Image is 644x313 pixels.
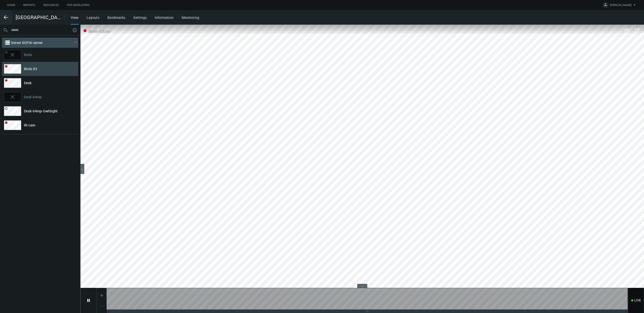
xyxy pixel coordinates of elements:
div: 192.168.1.25 [2,38,78,48]
a: Home [3,2,19,8]
span: [PERSON_NAME] [610,3,631,9]
div: + [97,290,106,301]
div: View [71,15,78,25]
nx-search-highlight: Birds [24,52,32,57]
a: Settings [133,15,147,20]
nx-search-highlight: Birds #2 [24,66,37,71]
span: LIVE [634,298,641,303]
span: Low [103,28,111,33]
span: Birds #2 [87,27,622,35]
a: Monitoring [182,15,199,20]
a: Desk-64mp-OwlSight [2,104,78,118]
a: Reports [19,2,39,8]
nx-search-highlight: Desk-64mp [24,95,42,99]
nx-search-highlight: IR-cam [24,123,35,127]
a: Layouts [87,15,99,20]
a: Bookmarks [107,15,125,20]
a: Birds #2 [2,62,78,76]
a: Birds [2,48,78,62]
div: – [97,301,106,312]
a: Desk [2,76,78,90]
a: Desk-64mp [2,90,78,104]
nx-search-highlight: Desk-64mp-OwlSight [24,109,58,113]
nx-search-highlight: Server SOFIA-server [11,40,43,45]
span: [GEOGRAPHIC_DATA] [16,14,61,21]
a: Resources [39,2,63,8]
a: Information [155,15,174,20]
nx-search-highlight: Desk [24,80,31,85]
a: IR-cam [2,118,78,132]
a: For Developers [63,2,94,8]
